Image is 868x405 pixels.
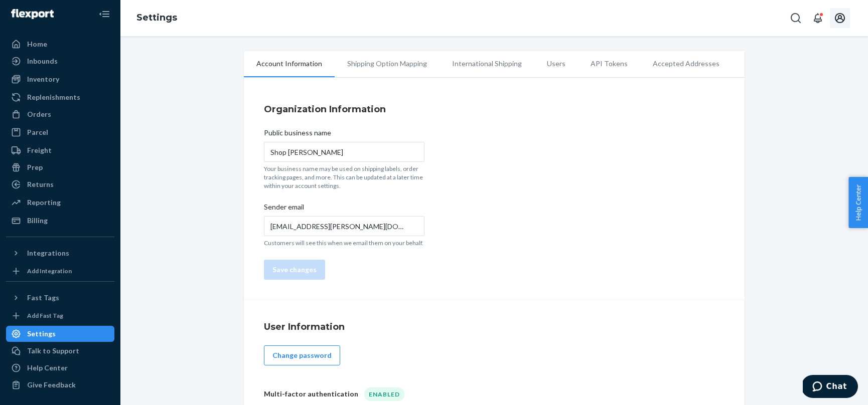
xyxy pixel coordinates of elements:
a: Orders [6,106,114,122]
a: Inventory [6,71,114,87]
div: Orders [27,109,51,119]
div: Settings [27,329,56,339]
a: Freight [6,142,114,158]
button: Give Feedback [6,377,114,393]
li: Shipping Option Mapping [335,51,440,76]
button: Save changes [264,260,325,280]
p: Multi-factor authentication [264,389,358,399]
li: Account Information [244,51,335,77]
a: Parcel [6,124,114,140]
button: Help Center [848,177,868,228]
button: Open account menu [830,8,850,28]
img: Flexport logo [11,9,54,19]
p: Customers will see this when we email them on your behalf. [264,239,424,247]
button: Talk to Support [6,343,114,359]
div: Reporting [27,197,61,208]
button: Close Navigation [94,4,114,24]
a: Reporting [6,194,114,211]
a: Add Integration [6,265,114,277]
div: Enabled [364,387,404,401]
div: Inventory [27,74,59,84]
iframe: Opens a widget where you can chat to one of our agents [803,375,858,400]
div: Home [27,39,47,49]
a: Prep [6,159,114,175]
div: Freight [27,145,52,155]
div: Returns [27,179,54,189]
li: Accepted Addresses [640,51,732,76]
button: Open notifications [808,8,828,28]
a: Inbounds [6,53,114,69]
button: Fast Tags [6,290,114,306]
div: Give Feedback [27,380,76,390]
a: Add Fast Tag [6,310,114,322]
div: Replenishments [27,92,80,102]
div: Inbounds [27,56,58,66]
button: Integrations [6,245,114,261]
a: Help Center [6,360,114,376]
h4: User Information [264,320,725,333]
div: Add Integration [27,267,72,275]
div: Add Fast Tag [27,311,63,320]
div: Prep [27,162,43,172]
ol: breadcrumbs [128,4,185,33]
button: Open Search Box [786,8,806,28]
a: Returns [6,176,114,192]
li: Users [534,51,578,76]
div: Talk to Support [27,346,79,356]
li: API Tokens [578,51,640,76]
div: Parcel [27,127,48,137]
h4: Organization Information [264,103,725,116]
li: International Shipping [440,51,534,76]
span: Public business name [264,128,331,142]
a: Billing [6,213,114,229]
input: Public business name [264,142,424,162]
span: Sender email [264,202,304,216]
div: Help Center [27,363,68,373]
div: Fast Tags [27,293,59,303]
a: Replenishments [6,89,114,105]
div: Integrations [27,248,69,258]
p: Your business name may be used on shipping labels, order tracking pages, and more. This can be up... [264,164,424,190]
a: Settings [136,12,177,23]
button: Change password [264,345,340,365]
div: Billing [27,216,48,226]
a: Home [6,36,114,52]
input: Sender email [264,216,424,236]
a: Settings [6,326,114,342]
